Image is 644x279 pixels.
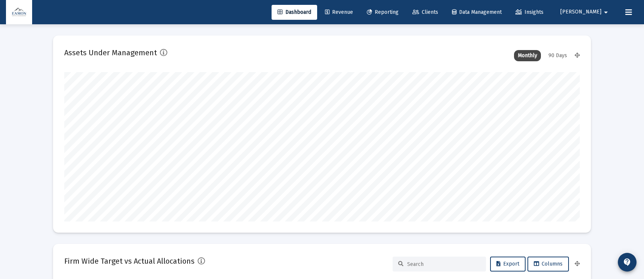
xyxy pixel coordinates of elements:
mat-icon: contact_support [623,258,632,267]
a: Insights [510,5,549,20]
span: Insights [515,9,544,15]
div: 90 Days [545,50,571,61]
button: Export [490,257,526,272]
mat-icon: arrow_drop_down [601,5,610,20]
span: [PERSON_NAME] [560,9,601,15]
input: Search [407,261,480,267]
a: Reporting [361,5,405,20]
h2: Assets Under Management [64,47,157,59]
a: Clients [406,5,444,20]
h2: Firm Wide Target vs Actual Allocations [64,255,195,267]
span: Export [496,261,519,267]
a: Revenue [319,5,359,20]
span: Reporting [367,9,399,15]
button: [PERSON_NAME] [551,4,619,19]
button: Columns [527,257,569,272]
a: Dashboard [272,5,317,20]
span: Columns [534,261,563,267]
span: Data Management [452,9,502,15]
span: Clients [412,9,438,15]
span: Dashboard [278,9,311,15]
a: Data Management [446,5,508,20]
span: Revenue [325,9,353,15]
div: Monthly [514,50,541,61]
img: Dashboard [12,5,27,20]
